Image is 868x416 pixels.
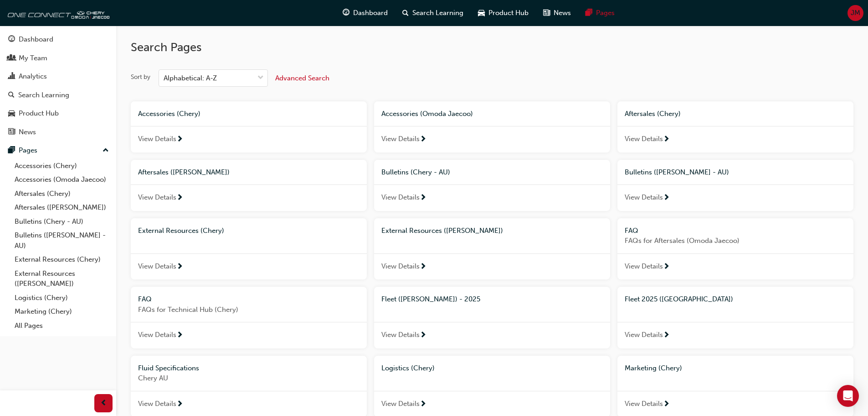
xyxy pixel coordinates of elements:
a: News [4,124,113,141]
a: External Resources (Chery)View Details [131,218,367,280]
span: Accessories (Chery) [138,110,200,118]
span: people-icon [8,54,15,63]
span: Marketing (Chery) [625,364,682,372]
span: Pages [596,8,615,18]
a: Accessories (Chery)View Details [131,101,367,153]
button: Pages [4,142,113,159]
span: Bulletins ([PERSON_NAME] - AU) [625,168,729,176]
img: oneconnect [5,4,109,22]
span: Aftersales ([PERSON_NAME]) [138,168,230,176]
span: down-icon [257,72,264,84]
a: Accessories (Omoda Jaecoo) [11,173,113,187]
a: Fleet ([PERSON_NAME]) - 2025View Details [374,287,610,348]
span: next-icon [663,400,670,409]
span: View Details [625,192,663,203]
a: All Pages [11,319,113,333]
a: news-iconNews [536,4,578,22]
span: Logistics (Chery) [381,364,435,372]
span: Search Learning [412,8,463,18]
a: My Team [4,50,113,67]
span: next-icon [663,332,670,340]
span: next-icon [663,136,670,144]
span: View Details [138,399,176,409]
span: news-icon [543,7,550,19]
h2: Search Pages [131,40,853,55]
span: next-icon [176,136,183,144]
div: Analytics [19,71,47,82]
span: View Details [381,330,420,340]
span: News [554,8,571,18]
button: JM [847,5,863,21]
a: Aftersales ([PERSON_NAME]) [11,200,113,215]
span: FAQ [625,226,638,235]
span: View Details [625,330,663,340]
div: Open Intercom Messenger [837,385,859,407]
span: Bulletins (Chery - AU) [381,168,450,176]
span: guage-icon [8,36,15,44]
a: External Resources ([PERSON_NAME])View Details [374,218,610,280]
span: View Details [138,330,176,340]
a: Aftersales ([PERSON_NAME])View Details [131,160,367,211]
span: prev-icon [100,398,107,409]
div: Alphabetical: A-Z [164,73,217,84]
span: View Details [138,192,176,203]
a: Fleet 2025 ([GEOGRAPHIC_DATA])View Details [617,287,853,348]
span: car-icon [478,7,485,19]
a: Accessories (Omoda Jaecoo)View Details [374,101,610,153]
span: next-icon [420,136,426,144]
a: Product Hub [4,105,113,122]
span: View Details [138,261,176,272]
span: View Details [381,192,420,203]
button: DashboardMy TeamAnalyticsSearch LearningProduct HubNews [4,29,113,142]
a: Bulletins (Chery - AU)View Details [374,160,610,211]
a: Accessories (Chery) [11,159,113,173]
a: search-iconSearch Learning [395,4,471,22]
div: My Team [19,53,47,63]
span: External Resources ([PERSON_NAME]) [381,226,503,235]
span: Accessories (Omoda Jaecoo) [381,110,473,118]
span: Fleet 2025 ([GEOGRAPHIC_DATA]) [625,295,733,303]
span: next-icon [420,400,426,409]
button: Advanced Search [275,69,329,87]
div: Pages [19,145,37,156]
span: search-icon [8,91,15,100]
a: car-iconProduct Hub [471,4,536,22]
span: up-icon [103,145,109,157]
span: next-icon [176,194,183,202]
a: Analytics [4,68,113,85]
span: chart-icon [8,73,15,81]
span: Dashboard [353,8,388,18]
span: next-icon [176,332,183,340]
span: Advanced Search [275,74,329,82]
span: car-icon [8,110,15,118]
span: Fleet ([PERSON_NAME]) - 2025 [381,295,480,303]
a: Bulletins ([PERSON_NAME] - AU) [11,228,113,253]
span: Product Hub [488,8,529,18]
a: FAQFAQs for Aftersales (Omoda Jaecoo)View Details [617,218,853,280]
span: JM [851,8,860,18]
div: Search Learning [18,90,69,100]
span: FAQs for Technical Hub (Chery) [138,305,360,315]
span: View Details [625,261,663,272]
span: View Details [138,134,176,144]
span: pages-icon [8,147,15,155]
span: Aftersales (Chery) [625,110,681,118]
span: View Details [625,399,663,409]
a: Logistics (Chery) [11,291,113,305]
a: Aftersales (Chery)View Details [617,101,853,153]
span: External Resources (Chery) [138,226,224,235]
a: External Resources (Chery) [11,253,113,267]
a: Bulletins ([PERSON_NAME] - AU)View Details [617,160,853,211]
a: Dashboard [4,31,113,48]
span: next-icon [176,263,183,271]
div: News [19,127,36,137]
span: FAQs for Aftersales (Omoda Jaecoo) [625,236,846,246]
span: next-icon [420,194,426,202]
span: next-icon [663,194,670,202]
a: FAQFAQs for Technical Hub (Chery)View Details [131,287,367,348]
span: View Details [381,261,420,272]
span: View Details [625,134,663,144]
a: Marketing (Chery) [11,305,113,319]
